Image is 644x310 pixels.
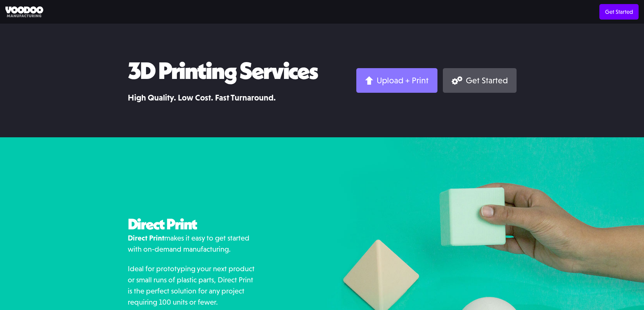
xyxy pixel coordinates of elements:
a: Get Started [599,4,639,20]
p: makes it easy to get started with on-demand manufacturing. [128,232,258,255]
h2: Direct Print [128,216,258,233]
h3: High Quality. Low Cost. Fast Turnaround. [128,92,317,104]
div: Upload + Print [377,75,429,86]
p: Ideal for prototyping your next product or small runs of plastic parts, Direct Print is the perfe... [128,263,258,308]
h1: 3D Printing Services [128,57,317,83]
strong: Direct Print [128,234,164,242]
a: Upload + Print [356,68,437,93]
img: Voodoo Manufacturing logo [5,6,43,18]
a: Get Started [443,68,516,93]
div: Get Started [466,75,508,86]
img: Arrow up [365,76,373,85]
img: Gears [452,76,462,85]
